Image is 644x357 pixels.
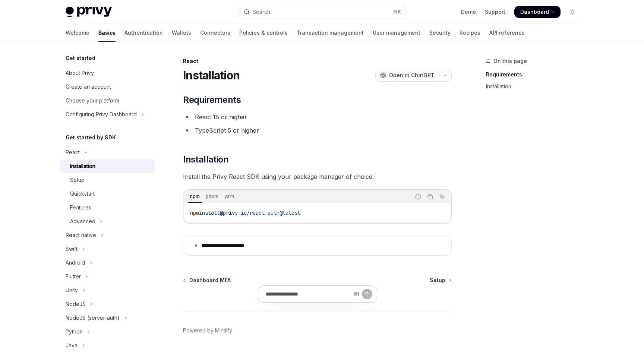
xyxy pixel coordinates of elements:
[66,96,119,105] div: Choose your platform
[437,192,447,202] button: Ask AI
[66,244,78,253] div: Swift
[66,110,137,119] div: Configuring Privy Dashboard
[66,148,80,157] div: React
[493,57,527,66] span: On this page
[183,154,228,165] span: Installation
[429,24,451,42] a: Security
[60,215,155,228] button: Toggle Advanced section
[70,189,95,198] div: Quickstart
[362,289,372,299] button: Send message
[66,300,86,309] div: NodeJS
[183,171,452,182] span: Install the Privy React SDK using your package manager of choice:
[430,277,451,284] a: Setup
[460,24,480,42] a: Recipes
[566,6,578,18] button: Toggle dark mode
[172,24,191,42] a: Wallets
[60,242,155,256] button: Toggle Swift section
[66,327,83,336] div: Python
[66,258,85,267] div: Android
[393,9,401,15] span: ⌘ K
[514,6,561,18] a: Dashboard
[373,24,420,42] a: User management
[183,125,452,136] li: TypeScript 5 or higher
[60,80,155,94] a: Create an account
[60,325,155,338] button: Toggle Python section
[220,209,300,216] span: @privy-io/react-auth@latest
[190,209,199,216] span: npm
[222,192,236,201] div: yarn
[66,54,95,63] h5: Get started
[66,272,81,281] div: Flutter
[66,82,111,91] div: Create an account
[239,24,288,42] a: Policies & controls
[66,7,112,17] img: light logo
[425,192,435,202] button: Copy the contents from the code block
[60,146,155,159] button: Toggle React section
[486,80,584,92] a: Installation
[60,66,155,80] a: About Privy
[520,8,549,16] span: Dashboard
[124,24,163,42] a: Authentication
[60,159,155,173] a: Installation
[66,313,120,322] div: NodeJS (server-auth)
[485,8,505,16] a: Support
[297,24,364,42] a: Transaction management
[389,72,435,79] span: Open in ChatGPT
[461,8,476,16] a: Demo
[60,108,155,121] button: Toggle Configuring Privy Dashboard section
[189,277,231,284] span: Dashboard MFA
[60,256,155,269] button: Toggle Android section
[200,24,230,42] a: Connectors
[70,176,85,184] div: Setup
[266,286,350,302] input: Ask a question...
[430,277,445,284] span: Setup
[66,69,94,78] div: About Privy
[486,69,584,80] a: Requirements
[183,327,232,334] a: Powered by Mintlify
[66,133,116,142] h5: Get started by SDK
[60,228,155,242] button: Toggle React native section
[66,231,96,240] div: React native
[60,94,155,107] a: Choose your platform
[60,311,155,325] button: Toggle NodeJS (server-auth) section
[66,286,78,295] div: Unity
[60,187,155,200] a: Quickstart
[199,209,220,216] span: install
[253,7,274,16] div: Search...
[98,24,116,42] a: Basics
[183,69,240,82] h1: Installation
[60,339,155,352] button: Toggle Java section
[183,112,452,122] li: React 18 or higher
[70,217,95,226] div: Advanced
[70,203,91,212] div: Features
[66,341,78,350] div: Java
[239,5,405,19] button: Open search
[375,69,439,82] button: Open in ChatGPT
[60,173,155,187] a: Setup
[70,162,95,171] div: Installation
[60,284,155,297] button: Toggle Unity section
[60,270,155,283] button: Toggle Flutter section
[183,94,241,106] span: Requirements
[60,201,155,214] a: Features
[203,192,221,201] div: pnpm
[60,297,155,311] button: Toggle NodeJS section
[413,192,423,202] button: Report incorrect code
[183,57,452,65] div: React
[489,24,525,42] a: API reference
[188,192,202,201] div: npm
[184,277,231,284] a: Dashboard MFA
[66,24,89,42] a: Welcome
